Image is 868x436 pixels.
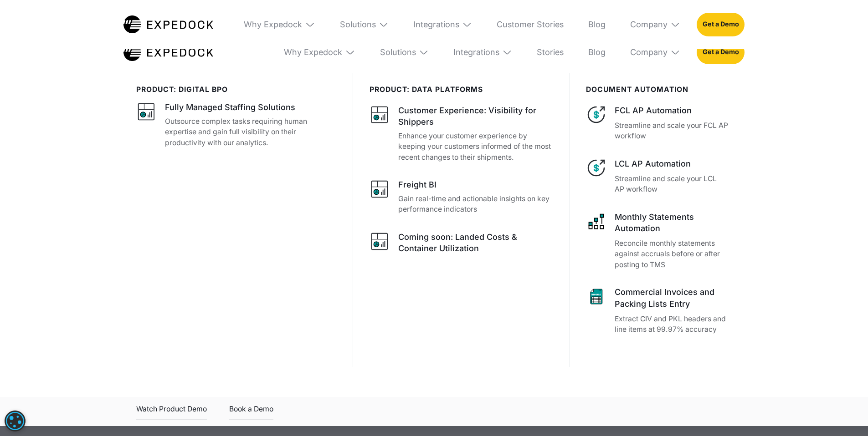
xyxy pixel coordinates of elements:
iframe: Chat Widget [712,338,868,436]
div: Customer Experience: Visibility for Shippers [398,105,553,127]
p: Enhance your customer experience by keeping your customers informed of the most recent changes to... [398,131,553,163]
img: logo_orange.svg [15,15,22,22]
a: FCL AP AutomationStreamline and scale your FCL AP workflow [586,105,732,142]
div: Domain: [DOMAIN_NAME] [24,24,100,31]
a: Freight BIGain real-time and actionable insights on key performance indicators [370,179,553,215]
a: Monthly Statements AutomationReconcile monthly statements against accruals before or after postin... [586,211,732,270]
p: Reconcile monthly statements against accruals before or after posting to TMS [615,238,732,270]
img: website_grey.svg [15,24,22,31]
a: open lightbox [136,403,207,420]
div: Why Expedock [244,20,302,30]
div: Company [630,20,668,30]
div: Company [622,28,688,77]
a: Fully Managed Staffing SolutionsOutsource complex tasks requiring human expertise and gain full v... [136,101,336,148]
div: Integrations [453,47,499,57]
p: Outsource complex tasks requiring human expertise and gain full visibility on their productivity ... [165,116,337,148]
div: Integrations [445,28,520,77]
div: Monthly Statements Automation [615,211,732,234]
a: Commercial Invoices and Packing Lists EntryExtract CIV and PKL headers and line items at 99.97% a... [586,286,732,335]
a: Get a Demo [697,41,745,64]
div: document automation [586,86,732,94]
div: LCL AP Automation [615,158,732,169]
div: Fully Managed Staffing Solutions [165,101,295,113]
div: v 4.0.24 [26,15,45,22]
div: PRODUCT: data platforms [370,86,553,94]
a: Get a Demo [697,13,745,36]
p: Streamline and scale your FCL AP workflow [615,120,732,142]
img: tab_domain_overview_orange.svg [25,53,32,60]
a: Book a Demo [229,403,273,420]
div: product: digital bpo [136,86,336,94]
div: Company [630,47,668,57]
div: Solutions [372,28,437,77]
div: Freight BI [398,179,437,190]
a: Stories [529,28,572,77]
div: Solutions [380,47,416,57]
a: LCL AP AutomationStreamline and scale your LCL AP workflow [586,158,732,195]
a: Customer Experience: Visibility for ShippersEnhance your customer experience by keeping your cust... [370,105,553,163]
div: Why Expedock [276,28,363,77]
div: Why Expedock [284,47,342,57]
p: Extract CIV and PKL headers and line items at 99.97% accuracy [615,314,732,335]
div: Domain Overview [35,54,82,60]
div: Coming soon: Landed Costs & Container Utilization [398,231,553,254]
div: Integrations [413,20,459,30]
div: Solutions [340,20,376,30]
p: Streamline and scale your LCL AP workflow [615,173,732,195]
div: Commercial Invoices and Packing Lists Entry [615,286,732,309]
div: Keywords by Traffic [101,54,154,60]
a: Coming soon: Landed Costs & Container Utilization [370,231,553,257]
p: Gain real-time and actionable insights on key performance indicators [398,193,553,215]
div: Watch Product Demo [136,403,207,420]
img: tab_keywords_by_traffic_grey.svg [91,53,98,60]
div: FCL AP Automation [615,105,732,116]
a: Blog [580,28,614,77]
